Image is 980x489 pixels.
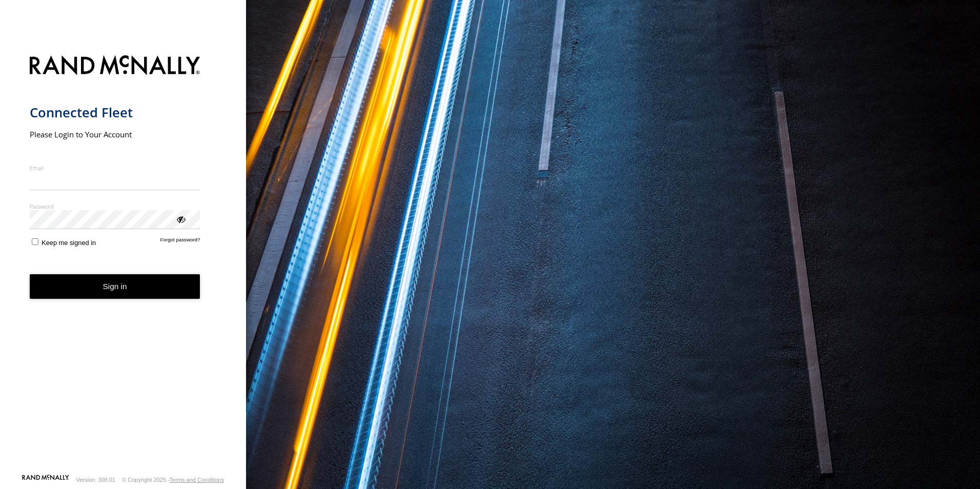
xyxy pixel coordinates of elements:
[30,202,200,210] label: Password
[170,477,224,483] a: Terms and Conditions
[30,129,200,139] h2: Please Login to Your Account
[30,53,200,79] img: Rand McNally
[175,214,186,224] div: ViewPassword
[42,239,96,247] span: Keep me signed in
[76,477,115,483] div: Version: 308.01
[122,477,224,483] div: © Copyright 2025 -
[30,274,200,299] button: Sign in
[160,237,200,247] a: Forgot password?
[30,49,217,474] form: main
[22,475,69,485] a: Visit our Website
[30,164,200,172] label: Email
[30,104,200,121] h1: Connected Fleet
[32,238,38,245] input: Keep me signed in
